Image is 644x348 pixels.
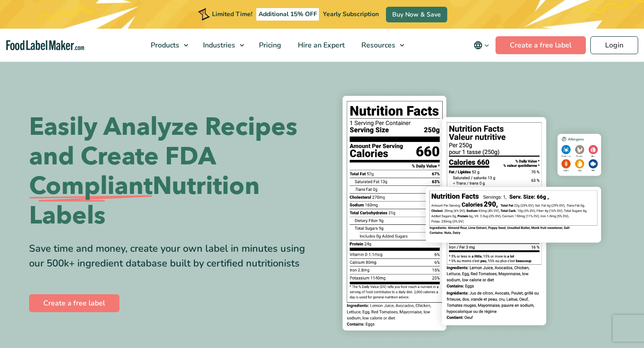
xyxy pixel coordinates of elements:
a: Industries [195,29,249,62]
span: Hire an Expert [295,40,346,50]
span: Compliant [29,172,153,201]
span: Pricing [256,40,282,50]
span: Industries [200,40,236,50]
span: Yearly Subscription [323,10,379,18]
h1: Easily Analyze Recipes and Create FDA Nutrition Labels [29,112,315,231]
a: Buy Now & Save [386,7,447,22]
span: Limited Time! [212,10,252,18]
a: Hire an Expert [290,29,351,62]
span: Resources [359,40,396,50]
a: Resources [353,29,409,62]
a: Create a free label [496,36,586,54]
a: Products [143,29,193,62]
div: Save time and money, create your own label in minutes using our 500k+ ingredient database built b... [29,241,315,271]
span: Additional 15% OFF [256,8,319,21]
a: Pricing [251,29,288,62]
a: Login [590,36,638,54]
a: Create a free label [29,294,119,312]
span: Products [148,40,180,50]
